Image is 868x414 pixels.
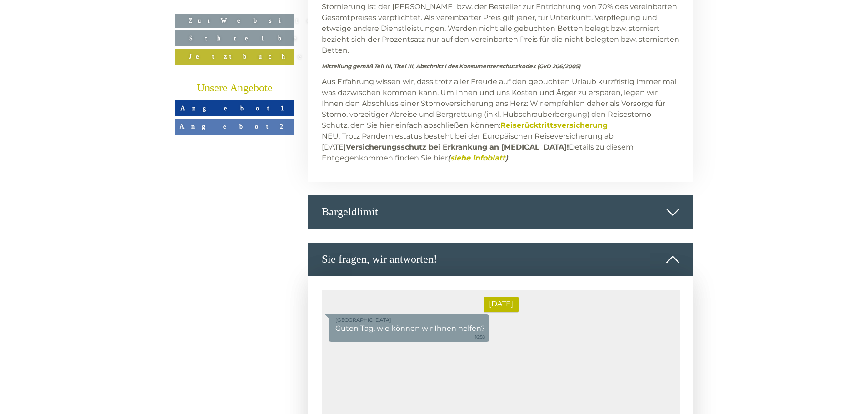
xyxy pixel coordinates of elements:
div: Bargeldlimit [308,195,693,229]
small: 16:58 [14,44,163,50]
strong: Versicherungsschutz bei Erkrankung an [MEDICAL_DATA]! [346,143,569,151]
div: Sie fragen, wir antworten! [308,243,693,276]
a: Reiserücktrittsversicherung [500,121,608,130]
button: Senden [246,239,358,255]
div: [GEOGRAPHIC_DATA] [14,26,163,34]
a: Schreiben Sie uns [175,30,294,46]
p: Aus Erfahrung wissen wir, dass trotz aller Freude auf den gebuchten Urlaub kurzfristig immer mal ... [322,76,680,164]
a: Jetzt buchen [175,49,294,65]
div: Guten Tag, wie können wir Ihnen helfen? [7,25,168,52]
div: Unsere Angebote [175,80,294,96]
a: siehe Infoblatt [450,154,505,162]
span: Angebot 2 [180,123,289,130]
div: [DATE] [162,7,197,22]
span: Angebot 1 [180,105,289,112]
a: Zur Website [175,14,294,28]
strong: Mitteilung gemäß Teil III, Titel III, Abschnitt I des Konsumentenschutzkodex (GvD 206/2005) [322,63,580,70]
strong: ( ) [448,154,508,162]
